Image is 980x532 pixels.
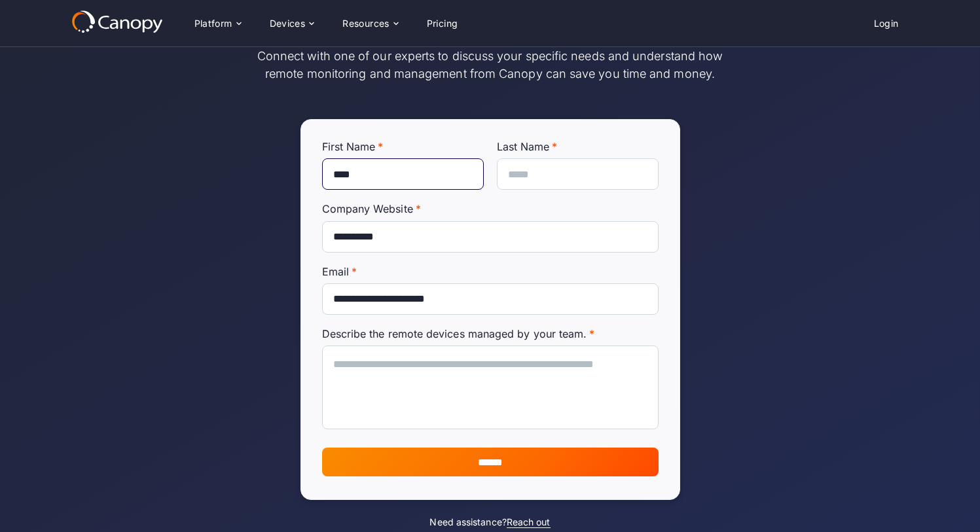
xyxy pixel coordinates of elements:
span: Last Name [497,140,550,153]
div: Resources [332,10,408,37]
div: Platform [194,19,232,28]
a: Login [863,11,909,36]
p: Connect with one of our experts to discuss your specific needs and understand how remote monitori... [255,47,726,82]
div: Need assistance? [255,516,726,529]
div: Resources [342,19,390,28]
a: Pricing [416,11,469,36]
div: Devices [270,19,306,28]
span: Company Website [322,202,413,215]
a: Reach out [507,516,551,528]
div: Devices [259,10,325,37]
span: Email [322,265,349,278]
span: Describe the remote devices managed by your team. [322,327,587,340]
div: Platform [184,10,251,37]
span: First Name [322,140,376,153]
